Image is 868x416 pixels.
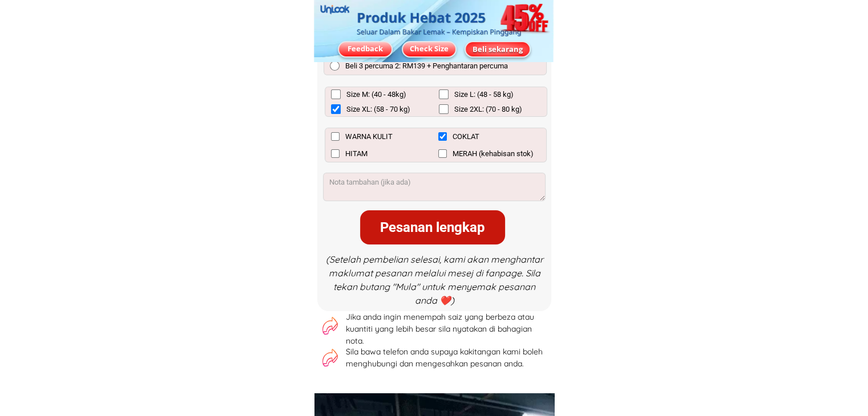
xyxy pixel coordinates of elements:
span: Size XL: (58 - 70 kg) [346,104,410,115]
div: Check Size [403,43,455,55]
span: WARNA KULIT [345,131,393,142]
p: Jika anda ingin menempah saiz yang berbeza atau kuantiti yang lebih besar sila nyatakan di bahagi... [346,311,544,347]
input: Size M: (40 - 48kg) [331,89,341,99]
input: HITAM [331,149,340,158]
span: Size M: (40 - 48kg) [346,89,406,100]
span: MERAH (kehabisan stok) [453,148,534,160]
input: Size XL: (58 - 70 kg) [331,104,341,114]
input: Size L: (48 - 58 kg) [439,89,449,99]
p: Sila bawa telefon anda supaya kakitangan kami boleh menghubungi dan mengesahkan pesanan anda. [346,346,543,370]
input: MERAH (kehabisan stok) [438,149,447,158]
div: Feedback [339,43,391,55]
input: Beli 3 percuma 2: RM139 + Penghantaran percuma [330,61,340,71]
input: COKLAT [438,132,447,141]
span: Size L: (48 - 58 kg) [454,89,514,100]
p: (Setelah pembelian selesai, kami akan menghantar maklumat pesanan melalui mesej di fanpage. Sila ... [321,252,547,307]
span: Size 2XL: (70 - 80 kg) [454,104,522,115]
input: WARNA KULIT [331,132,340,141]
div: Beli sekarang [466,43,530,55]
div: Pesanan lengkap [360,217,505,238]
span: HITAM [345,148,368,160]
span: COKLAT [453,131,479,142]
input: Size 2XL: (70 - 80 kg) [439,104,449,114]
span: Beli 3 percuma 2: RM139 + Penghantaran percuma [345,60,508,72]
